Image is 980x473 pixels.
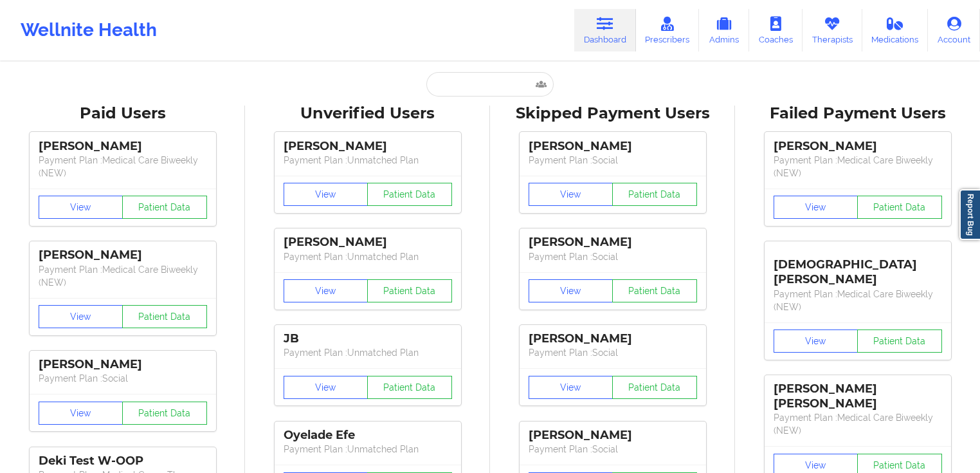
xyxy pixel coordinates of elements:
[284,331,452,346] div: JB
[367,183,452,206] button: Patient Data
[39,154,207,180] p: Payment Plan : Medical Care Biweekly (NEW)
[612,376,697,399] button: Patient Data
[284,428,452,443] div: Oyelade Efe
[9,104,236,124] div: Paid Users
[284,154,452,167] p: Payment Plan : Unmatched Plan
[774,411,942,437] p: Payment Plan : Medical Care Biweekly (NEW)
[39,139,207,154] div: [PERSON_NAME]
[774,248,942,287] div: [DEMOGRAPHIC_DATA][PERSON_NAME]
[367,279,452,302] button: Patient Data
[529,154,697,167] p: Payment Plan : Social
[529,139,697,154] div: [PERSON_NAME]
[774,154,942,180] p: Payment Plan : Medical Care Biweekly (NEW)
[529,250,697,263] p: Payment Plan : Social
[529,279,613,302] button: View
[284,139,452,154] div: [PERSON_NAME]
[857,329,942,353] button: Patient Data
[529,376,613,399] button: View
[744,104,971,124] div: Failed Payment Users
[367,376,452,399] button: Patient Data
[39,372,207,385] p: Payment Plan : Social
[284,183,368,206] button: View
[749,9,803,51] a: Coaches
[284,376,368,399] button: View
[959,189,980,240] a: Report Bug
[284,346,452,359] p: Payment Plan : Unmatched Plan
[529,183,613,206] button: View
[774,196,858,219] button: View
[284,235,452,250] div: [PERSON_NAME]
[857,196,942,219] button: Patient Data
[612,279,697,302] button: Patient Data
[284,443,452,456] p: Payment Plan : Unmatched Plan
[39,454,207,468] div: Deki Test W-OOP
[529,443,697,456] p: Payment Plan : Social
[529,235,697,250] div: [PERSON_NAME]
[39,357,207,372] div: [PERSON_NAME]
[122,305,207,328] button: Patient Data
[803,9,862,51] a: Therapists
[699,9,749,51] a: Admins
[39,263,207,289] p: Payment Plan : Medical Care Biweekly (NEW)
[39,305,123,328] button: View
[928,9,980,51] a: Account
[636,9,700,51] a: Prescribers
[529,428,697,443] div: [PERSON_NAME]
[39,196,123,219] button: View
[284,279,368,302] button: View
[774,382,942,411] div: [PERSON_NAME] [PERSON_NAME]
[529,346,697,359] p: Payment Plan : Social
[122,196,207,219] button: Patient Data
[574,9,636,51] a: Dashboard
[774,139,942,154] div: [PERSON_NAME]
[284,250,452,263] p: Payment Plan : Unmatched Plan
[529,331,697,346] div: [PERSON_NAME]
[39,402,123,425] button: View
[862,9,929,51] a: Medications
[254,104,481,124] div: Unverified Users
[39,248,207,263] div: [PERSON_NAME]
[612,183,697,206] button: Patient Data
[122,402,207,425] button: Patient Data
[499,104,726,124] div: Skipped Payment Users
[774,329,858,353] button: View
[774,288,942,313] p: Payment Plan : Medical Care Biweekly (NEW)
